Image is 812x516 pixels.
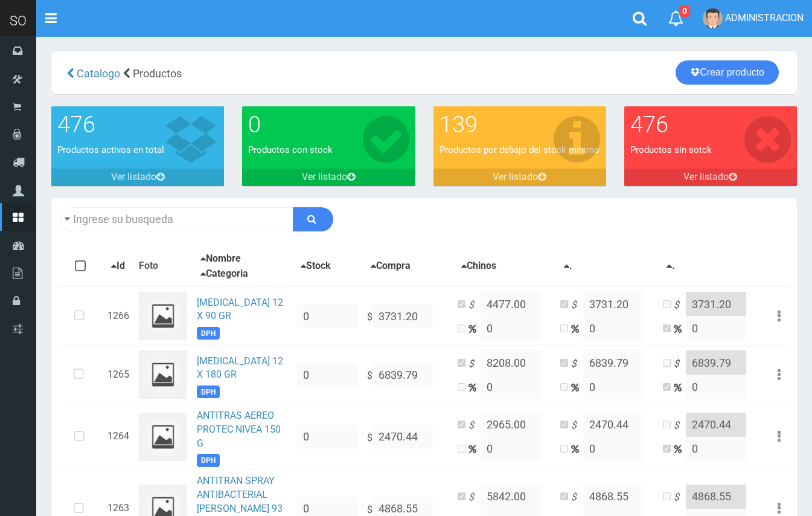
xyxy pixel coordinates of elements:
i: $ [468,491,481,505]
font: Productos sin sotck [630,144,712,155]
button: Categoria [197,266,252,282]
button: Chinos [458,259,500,274]
font: Ver listado [683,171,729,182]
font: Productos con stock [248,144,333,155]
i: $ [468,419,481,433]
font: Ver listado [111,171,156,182]
span: Productos [133,67,182,80]
td: 1266 [103,286,134,346]
i: $ [468,298,481,312]
button: Compra [367,259,414,274]
a: [MEDICAL_DATA] 12 X 90 GR [197,297,283,322]
span: DPH [197,385,220,398]
span: 0 [679,5,690,17]
a: Ver listado [433,169,606,186]
i: $ [674,491,686,505]
td: $ [362,286,453,346]
button: Stock [297,259,334,274]
i: $ [571,357,583,371]
img: ... [139,350,187,399]
i: $ [571,298,583,312]
i: $ [571,491,583,505]
font: Productos activos en total [57,144,164,155]
i: $ [674,419,686,433]
font: Ver listado [302,171,347,182]
span: Catalogo [77,67,120,80]
i: $ [674,298,686,312]
img: ... [139,292,187,340]
td: $ [362,346,453,404]
button: . [663,259,679,274]
a: [MEDICAL_DATA] 12 X 180 GR [197,355,283,381]
a: Crear producto [676,60,779,85]
a: Ver listado [242,169,415,186]
font: 139 [440,111,478,138]
i: $ [468,357,481,371]
img: ... [139,413,187,461]
span: DPH [197,327,220,340]
a: Ver listado [51,169,224,186]
span: DPH [197,454,220,466]
th: Foto [134,247,192,287]
td: 1265 [103,346,134,404]
a: Catalogo [74,67,120,80]
td: 1264 [103,404,134,469]
font: Ver listado [493,171,538,182]
a: Ver listado [624,169,797,186]
input: Ingrese su busqueda [60,207,293,231]
img: User Image [703,8,723,28]
button: Id [107,259,129,274]
font: 476 [630,111,668,138]
font: Productos por debajo del stock minimo [440,144,599,155]
a: ANTITRAS AEREO PROTEC NIVEA 150 G [197,410,281,449]
span: ADMINISTRACION [725,12,804,24]
font: 476 [57,111,95,138]
i: $ [571,419,583,433]
button: Nombre [197,251,245,266]
td: $ [362,404,453,469]
i: $ [674,357,686,371]
button: . [560,259,576,274]
font: 0 [248,111,261,138]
